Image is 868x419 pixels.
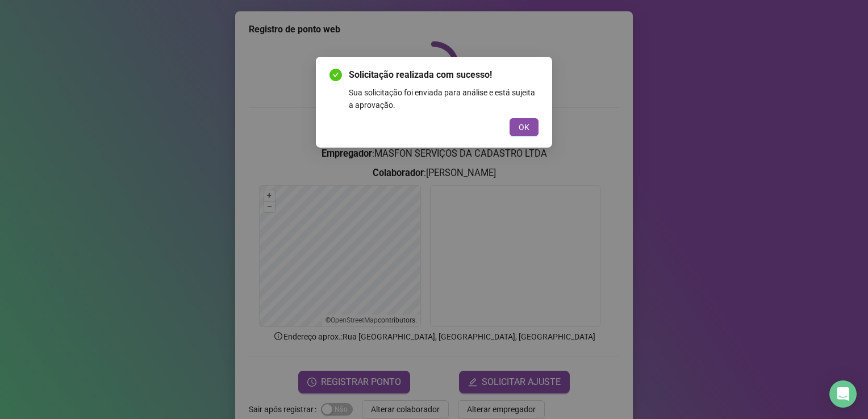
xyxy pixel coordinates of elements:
[510,118,539,136] button: OK
[519,121,529,133] span: OK
[829,380,857,408] div: Open Intercom Messenger
[349,86,539,111] div: Sua solicitação foi enviada para análise e está sujeita a aprovação.
[349,68,539,82] span: Solicitação realizada com sucesso!
[329,69,342,81] span: check-circle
